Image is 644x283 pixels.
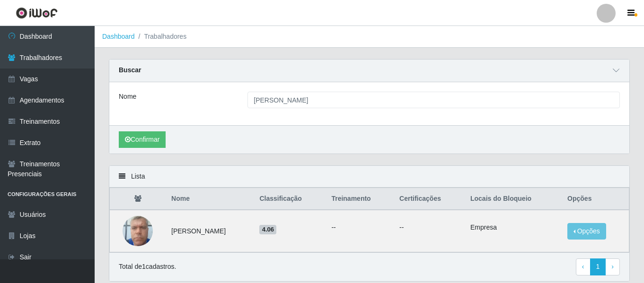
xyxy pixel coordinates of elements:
[166,188,254,210] th: Nome
[95,26,644,48] nav: breadcrumb
[331,223,388,232] ul: --
[123,211,153,251] img: 1747678149354.jpeg
[247,92,620,108] input: Digite o Nome...
[326,188,394,210] th: Treinamento
[605,258,620,275] a: Next
[119,92,136,102] label: Nome
[590,258,606,275] a: 1
[119,66,141,74] strong: Buscar
[611,263,614,270] span: ›
[166,210,254,252] td: [PERSON_NAME]
[576,258,620,275] nav: pagination
[119,131,166,148] button: Confirmar
[259,225,276,234] span: 4.06
[119,262,176,272] p: Total de 1 cadastros.
[254,188,326,210] th: Classificação
[399,223,459,232] p: --
[394,188,465,210] th: Certificações
[465,188,562,210] th: Locais do Bloqueio
[567,223,606,240] button: Opções
[562,188,629,210] th: Opções
[135,32,187,42] li: Trabalhadores
[16,7,58,19] img: CoreUI Logo
[576,258,591,275] a: Previous
[102,33,135,40] a: Dashboard
[582,263,584,270] span: ‹
[109,166,629,188] div: Lista
[470,223,556,232] li: Empresa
